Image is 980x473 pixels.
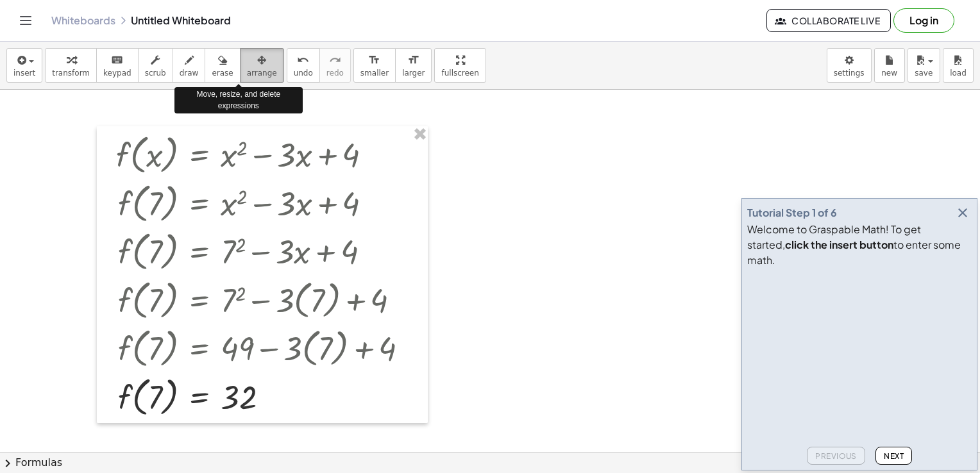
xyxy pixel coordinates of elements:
span: transform [52,69,90,78]
button: transform [45,48,97,83]
i: format_size [368,53,380,68]
i: redo [329,53,341,68]
span: settings [834,69,865,78]
button: new [874,48,905,83]
button: undoundo [287,48,320,83]
button: redoredo [319,48,351,83]
button: Collaborate Live [766,9,891,32]
i: format_size [407,53,419,68]
button: keyboardkeypad [96,48,139,83]
a: Whiteboards [51,14,115,27]
b: click the insert button [785,238,893,251]
i: keyboard [111,53,123,68]
button: Toggle navigation [15,10,36,31]
span: draw [180,69,199,78]
button: settings [827,48,872,83]
span: erase [212,69,233,78]
span: arrange [247,69,277,78]
button: insert [6,48,42,83]
span: keypad [103,69,131,78]
div: Welcome to Graspable Math! To get started, to enter some math. [747,222,972,268]
button: scrub [138,48,173,83]
span: Next [884,451,904,461]
i: undo [297,53,309,68]
button: Log in [893,8,954,33]
button: arrange [240,48,284,83]
span: larger [402,69,425,78]
button: fullscreen [434,48,486,83]
span: redo [326,69,344,78]
button: Next [875,447,912,465]
button: draw [173,48,206,83]
button: format_sizesmaller [353,48,396,83]
div: Tutorial Step 1 of 6 [747,205,837,220]
button: save [908,48,940,83]
span: Collaborate Live [777,15,880,26]
span: undo [294,69,313,78]
button: erase [205,48,240,83]
span: smaller [360,69,389,78]
span: insert [13,69,35,78]
button: load [943,48,974,83]
span: save [915,69,933,78]
span: fullscreen [441,69,478,78]
button: format_sizelarger [395,48,432,83]
div: Move, resize, and delete expressions [174,87,303,113]
span: new [881,69,897,78]
span: load [950,69,967,78]
span: scrub [145,69,166,78]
